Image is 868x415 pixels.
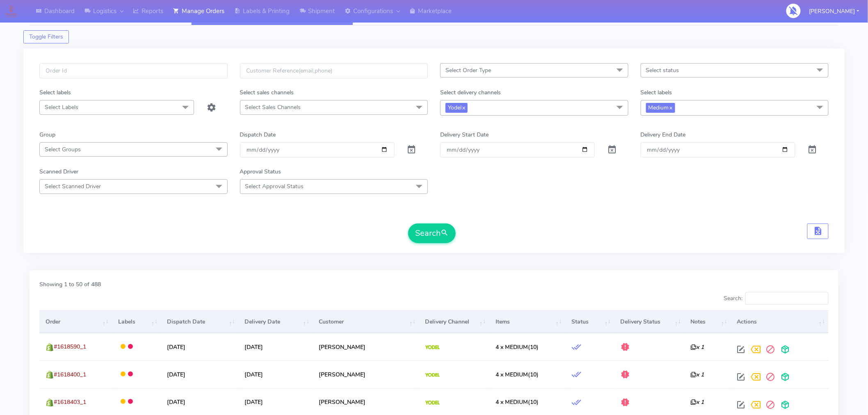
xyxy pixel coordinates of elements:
[641,130,686,139] label: Delivery End Date
[39,167,78,176] label: Scanned Driver
[45,146,81,153] span: Select Groups
[161,333,238,360] td: [DATE]
[496,371,528,379] span: 4 x MEDIUM
[669,103,673,112] a: x
[803,3,866,20] button: [PERSON_NAME]
[425,373,440,377] img: Yodel
[238,360,313,388] td: [DATE]
[496,343,539,351] span: (10)
[496,398,539,406] span: (10)
[245,182,304,190] span: Select Approval Status
[496,343,528,351] span: 4 x MEDIUM
[245,103,301,111] span: Select Sales Channels
[461,103,465,112] a: x
[313,333,419,360] td: [PERSON_NAME]
[489,310,565,333] th: Items: activate to sort column ascending
[408,223,456,243] button: Search
[39,310,112,333] th: Order: activate to sort column ascending
[54,398,86,406] span: #1618403_1
[46,399,54,407] img: shopify.png
[445,103,468,112] span: Yodel
[46,343,54,351] img: shopify.png
[54,343,86,351] span: #1618590_1
[23,30,69,43] button: Toggle Filters
[691,398,704,406] i: x 1
[39,63,228,78] input: Order Id
[46,371,54,379] img: shopify.png
[313,310,419,333] th: Customer: activate to sort column ascending
[646,103,675,112] span: Medium
[112,310,161,333] th: Labels: activate to sort column ascending
[240,88,294,97] label: Select sales channels
[691,371,704,379] i: x 1
[685,310,731,333] th: Notes: activate to sort column ascending
[445,66,491,74] span: Select Order Type
[240,167,281,176] label: Approval Status
[238,310,313,333] th: Delivery Date: activate to sort column ascending
[731,310,829,333] th: Actions: activate to sort column ascending
[614,310,684,333] th: Delivery Status: activate to sort column ascending
[565,310,614,333] th: Status: activate to sort column ascending
[240,130,276,139] label: Dispatch Date
[641,88,672,97] label: Select labels
[313,360,419,388] td: [PERSON_NAME]
[496,371,539,379] span: (10)
[745,292,829,305] input: Search:
[39,88,71,97] label: Select labels
[646,66,679,74] span: Select status
[45,182,101,190] span: Select Scanned Driver
[240,63,428,78] input: Customer Reference(email,phone)
[425,345,440,349] img: Yodel
[419,310,489,333] th: Delivery Channel: activate to sort column ascending
[691,343,704,351] i: x 1
[440,88,501,97] label: Select delivery channels
[39,280,101,289] label: Showing 1 to 50 of 488
[425,401,440,405] img: Yodel
[161,310,238,333] th: Dispatch Date: activate to sort column ascending
[45,103,78,111] span: Select Labels
[161,360,238,388] td: [DATE]
[54,371,86,379] span: #1618400_1
[724,292,829,305] label: Search:
[238,333,313,360] td: [DATE]
[496,398,528,406] span: 4 x MEDIUM
[440,130,489,139] label: Delivery Start Date
[39,130,55,139] label: Group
